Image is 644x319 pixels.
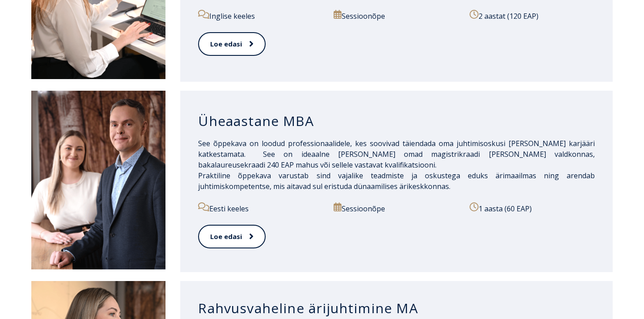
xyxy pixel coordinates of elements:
h3: Rahvusvaheline ärijuhtimine MA [198,300,595,317]
p: 2 aastat (120 EAP) [470,10,595,21]
span: Praktiline õppekava varustab sind vajalike teadmiste ja oskustega eduks ärimaailmas ning arendab ... [198,171,595,191]
p: 1 aasta (60 EAP) [470,202,595,214]
p: Eesti keeles [198,202,323,214]
img: DSC_1995 [31,91,165,269]
p: Sessioonõpe [334,202,459,214]
h3: Üheaastane MBA [198,113,595,130]
a: Loe edasi [198,225,266,248]
a: Loe edasi [198,32,266,56]
p: Sessioonõpe [334,10,459,21]
span: See õppekava on loodud professionaalidele, kes soovivad täiendada oma juhtimisoskusi [PERSON_NAME... [198,139,595,170]
p: Inglise keeles [198,10,323,21]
